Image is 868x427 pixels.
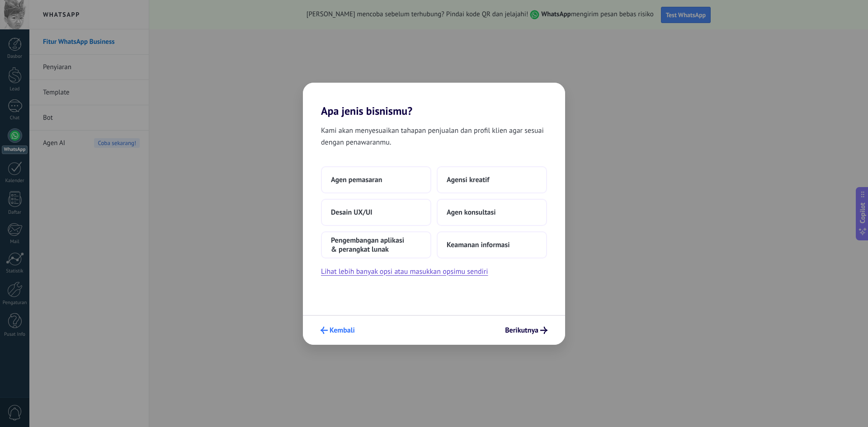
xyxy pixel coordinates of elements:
span: Berikutnya [505,327,538,333]
button: Desain UX/UI [321,199,431,226]
span: Agen konsultasi [447,208,495,217]
button: Kembali [316,323,359,338]
button: Berikutnya [501,323,552,338]
span: Kembali [330,327,355,333]
button: Lihat lebih banyak opsi atau masukkan opsimu sendiri [321,266,488,277]
span: Desain UX/UI [331,208,373,217]
button: Agensi kreatif [437,166,547,193]
button: Agen konsultasi [437,199,547,226]
span: Keamanan informasi [447,240,510,249]
h2: Apa jenis bisnismu? [303,83,565,117]
span: Pengembangan aplikasi & perangkat lunak [331,236,421,254]
span: Agensi kreatif [447,175,489,184]
span: Agen pemasaran [331,175,382,184]
button: Agen pemasaran [321,166,431,193]
button: Keamanan informasi [437,231,547,258]
button: Pengembangan aplikasi & perangkat lunak [321,231,431,258]
span: Kami akan menyesuaikan tahapan penjualan dan profil klien agar sesuai dengan penawaranmu. [321,125,547,148]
